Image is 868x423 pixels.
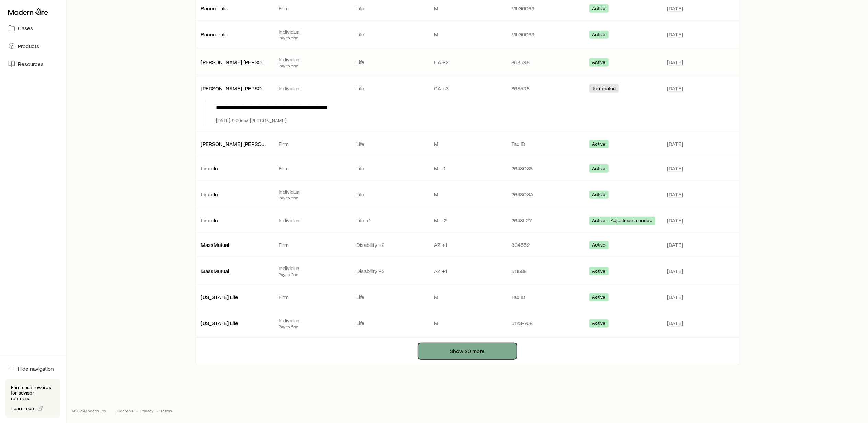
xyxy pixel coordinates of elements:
[201,165,268,172] p: Lincoln
[201,241,268,248] p: MassMutual
[279,324,345,329] p: Pay to firm
[18,60,44,67] span: Resources
[592,192,606,199] span: Active
[201,294,268,300] p: [US_STATE] Life
[512,217,578,224] p: 2648L2Y
[201,85,268,92] p: [PERSON_NAME] [PERSON_NAME]
[512,294,578,300] p: Tax ID
[279,63,345,68] p: Pay to firm
[434,85,500,92] p: CA +3
[117,408,134,413] a: Licenses
[512,31,578,38] p: MLG0069
[512,5,578,12] p: MLG0069
[160,408,172,413] a: Terms
[356,267,423,274] p: Disability +2
[356,85,423,92] p: Life
[201,191,268,198] p: Lincoln
[72,408,106,413] p: © 2025 Modern Life
[592,5,606,13] span: Active
[667,320,683,327] span: [DATE]
[434,320,500,327] p: MI
[140,408,153,413] a: Privacy
[667,85,683,92] span: [DATE]
[356,31,423,38] p: Life
[156,408,158,413] span: •
[201,140,268,147] p: [PERSON_NAME] [PERSON_NAME]
[434,267,500,274] p: AZ +1
[356,320,423,327] p: Life
[201,59,268,66] p: [PERSON_NAME] [PERSON_NAME]
[18,43,39,49] span: Products
[512,267,578,274] p: 511588
[434,140,500,147] p: MI
[279,85,345,92] p: Individual
[434,165,500,172] p: MI +1
[434,31,500,38] p: MI
[512,320,578,327] p: 6123-768
[592,141,606,148] span: Active
[279,195,345,201] p: Pay to firm
[216,118,287,123] p: [DATE] 9:29a by [PERSON_NAME]
[279,265,345,272] p: Individual
[592,218,652,225] span: Active - Adjustment needed
[356,165,423,172] p: Life
[434,59,500,66] p: CA +2
[667,191,683,198] span: [DATE]
[11,385,55,401] p: Earn cash rewards for advisor referrals.
[5,56,60,71] a: Resources
[512,241,578,248] p: 834552
[667,5,683,12] span: [DATE]
[434,241,500,248] p: AZ +1
[667,241,683,248] span: [DATE]
[279,5,345,12] p: Firm
[279,217,345,224] p: Individual
[136,408,138,413] span: •
[279,165,345,172] p: Firm
[356,294,423,300] p: Life
[592,242,606,249] span: Active
[201,31,268,38] p: Banner Life
[356,217,423,224] p: Life +1
[5,21,60,36] a: Cases
[592,165,606,173] span: Active
[279,28,345,35] p: Individual
[512,191,578,198] p: 2648O3A
[201,5,268,12] p: Banner Life
[434,5,500,12] p: MI
[434,217,500,224] p: MI +2
[279,188,345,195] p: Individual
[279,35,345,41] p: Pay to firm
[512,59,578,66] p: 868598
[667,31,683,38] span: [DATE]
[667,165,683,172] span: [DATE]
[512,165,578,172] p: 2648O38
[512,140,578,147] p: Tax ID
[5,379,60,418] div: Earn cash rewards for advisor referrals.Learn more
[667,294,683,300] span: [DATE]
[592,32,606,39] span: Active
[201,267,268,274] p: MassMutual
[592,294,606,301] span: Active
[11,406,36,411] span: Learn more
[434,191,500,198] p: MI
[592,320,606,328] span: Active
[279,317,345,324] p: Individual
[279,294,345,300] p: Firm
[512,85,578,92] p: 868598
[592,85,616,93] span: Terminated
[279,272,345,277] p: Pay to firm
[356,59,423,66] p: Life
[279,140,345,147] p: Firm
[434,294,500,300] p: MI
[592,59,606,67] span: Active
[667,59,683,66] span: [DATE]
[356,140,423,147] p: Life
[356,191,423,198] p: Life
[5,38,60,54] a: Products
[356,241,423,248] p: Disability +2
[201,320,268,327] p: [US_STATE] Life
[5,361,60,376] button: Hide navigation
[279,56,345,63] p: Individual
[592,268,606,275] span: Active
[667,140,683,147] span: [DATE]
